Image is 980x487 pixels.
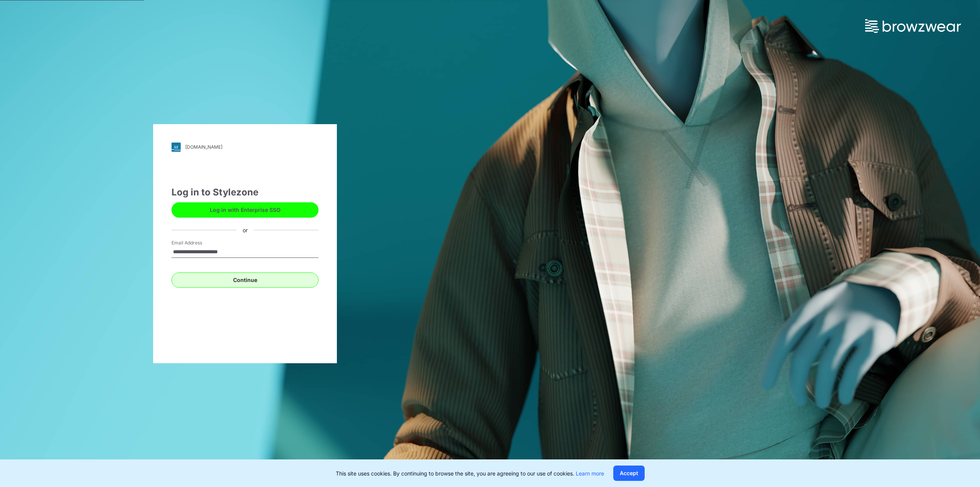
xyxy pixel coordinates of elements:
[171,202,318,218] button: Log in with Enterprise SSO
[171,239,225,246] label: Email Address
[336,469,604,477] p: This site uses cookies. By continuing to browse the site, you are agreeing to our use of cookies.
[171,143,181,152] img: svg+xml;base64,PHN2ZyB3aWR0aD0iMjgiIGhlaWdodD0iMjgiIHZpZXdCb3g9IjAgMCAyOCAyOCIgZmlsbD0ibm9uZSIgeG...
[865,19,961,33] img: browzwear-logo.73288ffb.svg
[171,272,318,288] button: Continue
[237,226,254,234] div: or
[171,185,318,199] div: Log in to Stylezone
[576,470,604,477] a: Learn more
[185,144,222,150] div: [DOMAIN_NAME]
[613,466,645,481] button: Accept
[171,143,318,152] a: [DOMAIN_NAME]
